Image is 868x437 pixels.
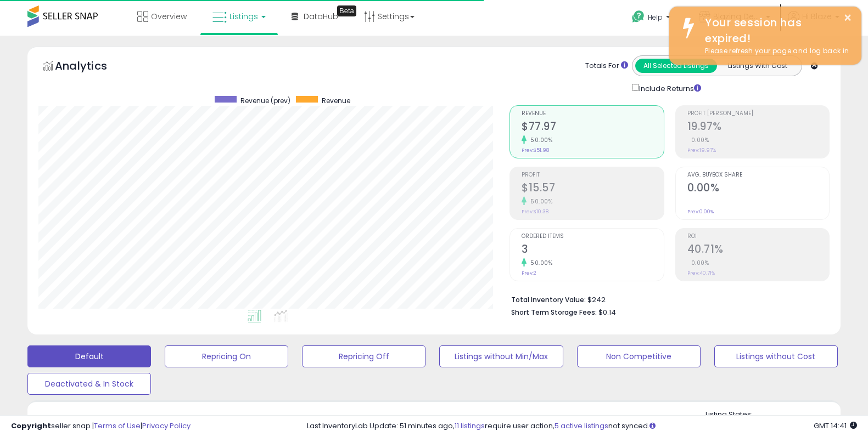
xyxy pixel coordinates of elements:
span: Overview [151,11,187,22]
strong: Copyright [11,421,51,431]
div: Include Returns [624,82,714,94]
h2: $15.57 [522,181,663,196]
div: Please refresh your page and log back in [697,46,853,56]
h2: 40.71% [687,243,829,258]
span: Avg. Buybox Share [687,172,829,178]
span: 2025-08-13 14:41 GMT [814,421,857,431]
span: Help [648,13,663,22]
span: Profit [PERSON_NAME] [687,111,829,117]
button: Repricing Off [302,345,425,367]
small: 50.00% [527,259,552,267]
h2: 3 [522,243,663,258]
button: Non Competitive [577,345,701,367]
button: Listings without Min/Max [439,345,563,367]
div: Totals For [585,61,628,71]
a: 11 listings [455,421,485,431]
small: Prev: 19.97% [687,147,716,154]
span: $0.14 [598,307,616,317]
span: Revenue [322,96,350,105]
button: Deactivated & In Stock [27,373,151,395]
span: Listings [229,11,258,22]
b: Total Inventory Value: [511,295,586,304]
div: Tooltip anchor [337,5,356,16]
span: DataHub [304,11,338,22]
button: Default [27,345,151,367]
div: seller snap | | [11,421,191,432]
span: ROI [687,234,829,240]
small: 50.00% [527,197,552,206]
h2: 0.00% [687,181,829,196]
small: 0.00% [687,136,709,144]
small: Prev: $10.38 [522,208,548,215]
a: 5 active listings [555,421,608,431]
span: Ordered Items [522,234,663,240]
span: Revenue (prev) [240,96,290,105]
button: Listings without Cost [714,345,838,367]
a: Terms of Use [94,421,141,431]
p: Listing States: [705,410,841,420]
small: Prev: 40.71% [687,270,715,276]
a: Help [623,2,681,36]
div: Last InventoryLab Update: 51 minutes ago, require user action, not synced. [307,421,857,432]
button: Listings With Cost [716,59,798,73]
h2: 19.97% [687,120,829,135]
span: Revenue [522,111,663,117]
span: Profit [522,172,663,178]
b: Short Term Storage Fees: [511,308,597,317]
h2: $77.97 [522,120,663,135]
button: × [843,11,852,25]
button: All Selected Listings [635,59,717,73]
small: Prev: 0.00% [687,208,714,215]
i: Get Help [631,10,645,24]
h5: Analytics [55,58,128,76]
div: Your session has expired! [697,15,853,46]
small: Prev: 2 [522,270,536,276]
small: 50.00% [527,136,552,144]
li: $242 [511,292,821,305]
small: 0.00% [687,259,709,267]
small: Prev: $51.98 [522,147,549,154]
a: Privacy Policy [142,421,191,431]
button: Repricing On [165,345,288,367]
h5: Listings [58,413,100,429]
